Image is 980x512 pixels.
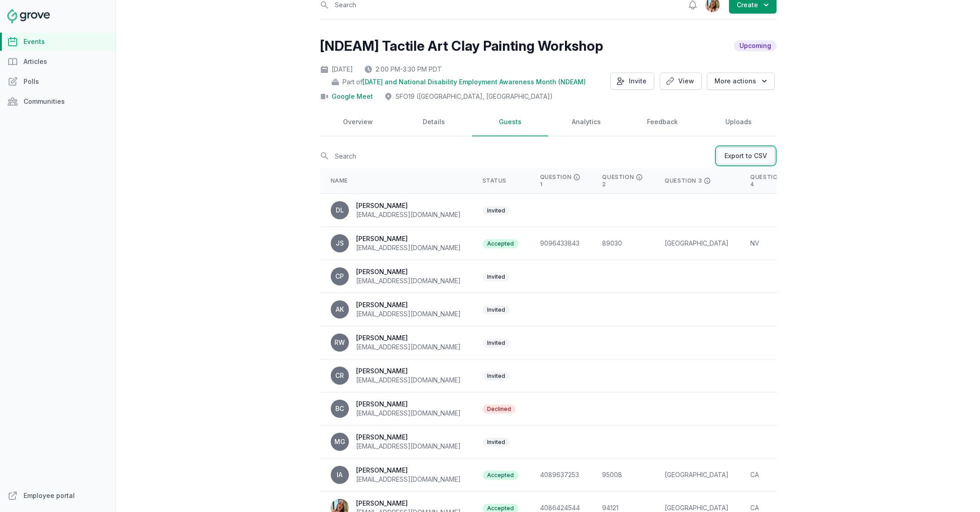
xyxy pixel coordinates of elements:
td: CA [739,459,802,492]
td: NV [739,227,802,260]
h2: [NDEAM] Tactile Art Clay Painting Workshop [320,38,603,54]
div: [PERSON_NAME] [356,267,461,276]
td: 4089637253 [529,459,592,492]
a: Feedback [624,108,700,136]
div: [EMAIL_ADDRESS][DOMAIN_NAME] [356,475,461,484]
button: More actions [707,72,775,90]
span: MG [334,439,345,445]
span: Invited [483,438,510,447]
div: [PERSON_NAME] [356,433,461,442]
div: [EMAIL_ADDRESS][DOMAIN_NAME] [356,376,461,385]
a: Analytics [548,108,624,136]
div: [EMAIL_ADDRESS][DOMAIN_NAME] [356,442,461,451]
a: Details [396,108,472,136]
span: IA [337,472,343,478]
div: [PERSON_NAME] [356,300,461,309]
span: Upcoming [734,40,777,51]
td: [GEOGRAPHIC_DATA] [654,227,739,260]
a: Export to CSV [717,147,775,164]
span: CR [335,372,344,379]
a: Overview [320,108,396,136]
span: Invited [483,338,510,348]
td: 89030 [591,227,654,260]
div: [PERSON_NAME] [356,201,461,210]
div: Question 2 [602,174,643,188]
button: Invite [610,72,654,90]
span: AK [336,306,344,313]
a: Google Meet [332,92,373,101]
a: Guests [472,108,548,136]
div: [PERSON_NAME] [356,333,461,343]
span: Accepted [483,239,518,248]
span: BC [335,406,344,412]
div: Question 3 [665,177,729,184]
th: Status [472,168,529,194]
span: Invited [483,272,510,281]
span: DL [336,207,344,213]
span: [DATE] and National Disability Employment Awareness Month (NDEAM) [362,77,586,87]
div: [EMAIL_ADDRESS][DOMAIN_NAME] [356,243,461,252]
div: 2:00 PM - 3:30 PM PDT [364,65,442,74]
div: [PERSON_NAME] [356,499,461,508]
div: Question 1 [540,174,581,188]
span: Declined [483,405,516,414]
div: Part of [331,77,586,87]
div: [PERSON_NAME] [356,367,461,376]
span: RW [334,339,345,346]
span: Invited [483,206,510,215]
span: CP [335,273,344,280]
span: Invited [483,372,510,381]
a: Uploads [700,108,777,136]
td: 95008 [591,459,654,492]
a: View [660,72,702,90]
div: [EMAIL_ADDRESS][DOMAIN_NAME] [356,276,461,285]
td: 9096433843 [529,227,592,260]
div: [PERSON_NAME] [356,466,461,475]
div: SFO19 ([GEOGRAPHIC_DATA], [GEOGRAPHIC_DATA]) [384,92,553,101]
img: Grove [7,9,50,24]
div: [EMAIL_ADDRESS][DOMAIN_NAME] [356,343,461,352]
span: JS [336,240,344,246]
th: Name [320,168,472,194]
div: [EMAIL_ADDRESS][DOMAIN_NAME] [356,409,461,418]
div: Question 4 [750,174,791,188]
div: [PERSON_NAME] [356,400,461,409]
span: Invited [483,305,510,314]
div: [DATE] [320,65,353,74]
input: Search [320,148,715,164]
td: [GEOGRAPHIC_DATA] [654,459,739,492]
div: [EMAIL_ADDRESS][DOMAIN_NAME] [356,309,461,319]
div: [EMAIL_ADDRESS][DOMAIN_NAME] [356,210,461,219]
span: Accepted [483,471,518,480]
div: [PERSON_NAME] [356,234,461,243]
